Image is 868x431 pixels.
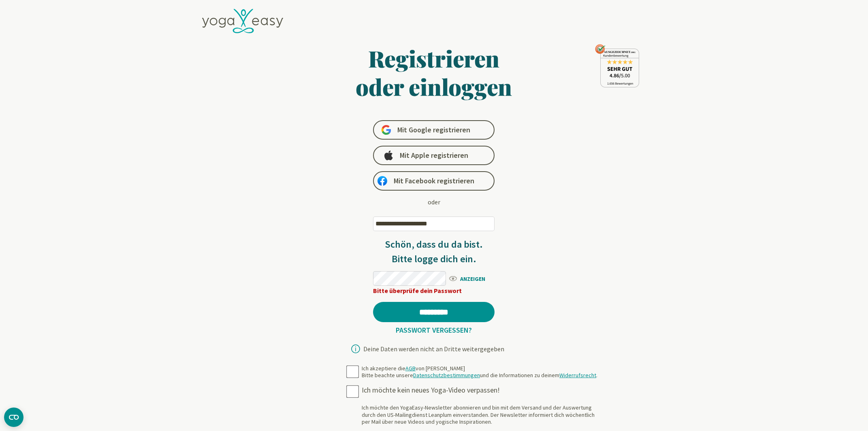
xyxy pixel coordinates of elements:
[373,286,495,295] div: Bitte überprüfe dein Passwort
[595,44,639,87] img: ausgezeichnet_seal.png
[4,408,23,427] button: CMP-Widget öffnen
[362,365,597,379] div: Ich akzeptiere die von [PERSON_NAME] Bitte beachte unsere und die Informationen zu deinem .
[373,237,495,266] h3: Schön, dass du da bist. Bitte logge dich ein.
[394,176,474,186] span: Mit Facebook registrieren
[400,151,468,160] span: Mit Apple registrieren
[373,146,495,165] a: Mit Apple registrieren
[362,386,601,395] div: Ich möchte kein neues Yoga-Video verpassen!
[428,197,440,207] div: oder
[277,44,591,101] h1: Registrieren oder einloggen
[559,372,596,379] a: Widerrufsrecht
[363,346,504,352] div: Deine Daten werden nicht an Dritte weitergegeben
[397,125,470,135] span: Mit Google registrieren
[413,372,480,379] a: Datenschutzbestimmungen
[405,365,416,372] a: AGB
[392,325,475,335] a: Passwort vergessen?
[373,120,495,140] a: Mit Google registrieren
[373,171,495,191] a: Mit Facebook registrieren
[448,273,495,283] span: ANZEIGEN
